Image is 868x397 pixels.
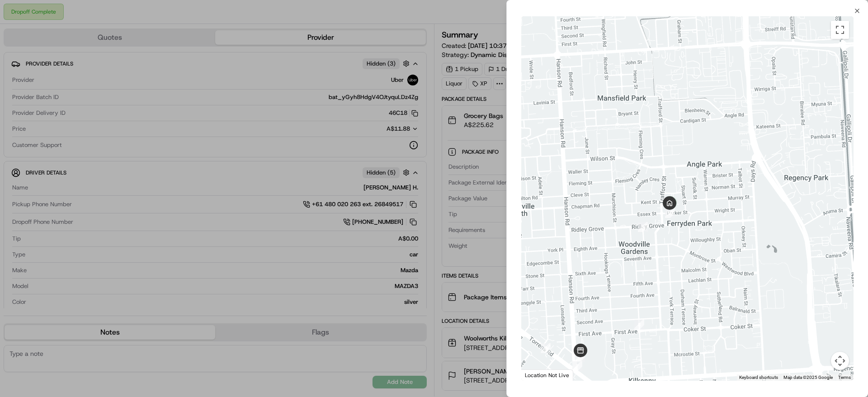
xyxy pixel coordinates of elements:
[537,340,554,357] div: 4
[831,21,849,39] button: Toggle fullscreen view
[838,375,851,380] a: Terms
[521,369,573,381] div: Location Not Live
[524,369,553,381] a: Open this area in Google Maps (opens a new window)
[739,374,778,381] button: Keyboard shortcuts
[783,375,833,380] span: Map data ©2025 Google
[631,316,648,333] div: 8
[524,369,553,381] img: Google
[634,218,651,236] div: 9
[831,352,849,370] button: Map camera controls
[569,358,586,375] div: 7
